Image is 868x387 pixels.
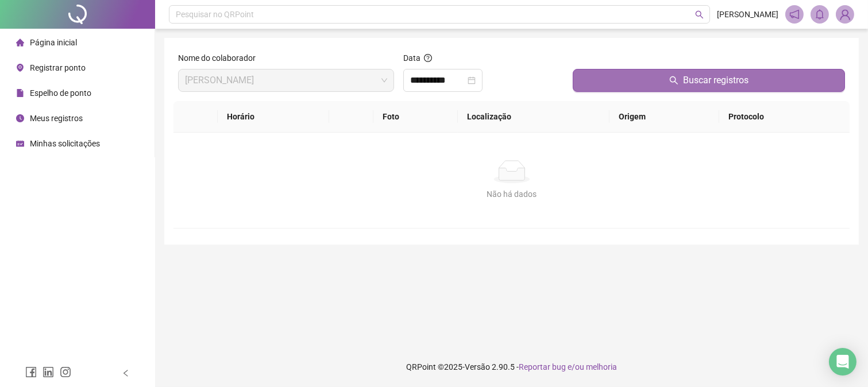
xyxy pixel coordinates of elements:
th: Localização [458,101,609,133]
span: Minhas solicitações [30,139,100,148]
div: Open Intercom Messenger [829,348,857,376]
span: file [16,89,24,97]
span: search [695,10,704,19]
img: 84005 [836,6,854,23]
th: Origem [609,101,719,133]
button: Buscar registros [573,69,845,92]
th: Foto [373,101,458,133]
span: instagram [60,366,71,378]
span: Registrar ponto [30,63,86,72]
span: bell [815,9,825,20]
span: environment [16,64,24,72]
span: Meus registros [30,114,83,123]
span: [PERSON_NAME] [717,8,778,21]
div: Não há dados [187,188,836,200]
span: Versão [465,362,490,371]
span: HELLEN CAROLINE QUEIROZ DA SILVA [185,69,387,91]
span: Data [403,53,421,63]
span: linkedin [43,366,54,378]
span: clock-circle [16,114,24,122]
span: facebook [25,366,37,378]
span: notification [789,9,800,20]
span: Buscar registros [683,73,749,87]
span: home [16,38,24,47]
label: Nome do colaborador [178,52,263,64]
th: Horário [218,101,329,133]
span: search [669,76,678,85]
span: left [122,369,130,377]
span: Página inicial [30,38,77,47]
footer: QRPoint © 2025 - 2.90.5 - [155,347,868,387]
span: question-circle [424,54,432,62]
span: Espelho de ponto [30,88,91,98]
th: Protocolo [719,101,850,133]
span: schedule [16,140,24,148]
span: Reportar bug e/ou melhoria [519,362,617,371]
